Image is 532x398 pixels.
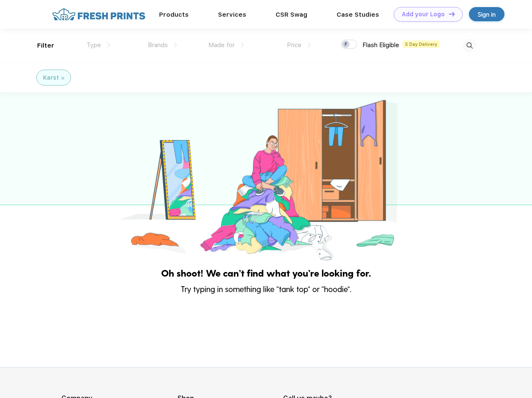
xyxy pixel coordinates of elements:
a: CSR Swag [276,11,307,18]
span: Brands [148,41,168,49]
div: Karst [43,73,59,82]
span: Flash Eligible [362,41,399,49]
a: Products [159,11,189,18]
img: dropdown.png [174,43,177,48]
img: dropdown.png [241,43,244,48]
div: Add your Logo [402,11,445,18]
span: 5 Day Delivery [403,40,440,48]
span: Price [287,41,301,49]
img: DT [449,12,455,16]
div: Sign in [478,10,496,19]
span: Made for [208,41,235,49]
img: fo%20logo%202.webp [50,7,148,22]
img: filter_cancel.svg [61,77,64,80]
img: desktop_search.svg [463,39,476,53]
a: Sign in [469,7,504,21]
span: Type [86,41,101,49]
img: dropdown.png [308,43,311,48]
div: Filter [37,41,54,50]
a: Services [218,11,246,18]
img: dropdown.png [107,43,110,48]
